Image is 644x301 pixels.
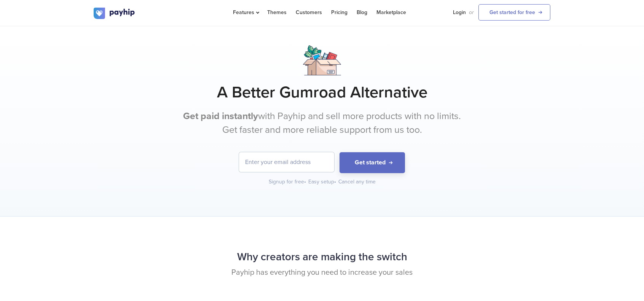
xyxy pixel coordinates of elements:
[239,152,334,172] input: Enter your email address
[233,9,258,16] span: Features
[94,247,550,267] h2: Why creators are making the switch
[179,110,465,137] p: with Payhip and sell more products with no limits. Get faster and more reliable support from us too.
[478,4,550,21] a: Get started for free
[94,267,550,278] p: Payhip has everything you need to increase your sales
[269,178,307,186] div: Signup for free
[340,152,405,173] button: Get started
[334,178,336,185] span: •
[303,45,341,75] img: box.png
[94,8,135,19] img: logo.svg
[338,178,376,186] div: Cancel any time
[94,83,550,102] h1: A Better Gumroad Alternative
[183,110,258,122] b: Get paid instantly
[308,178,337,186] div: Easy setup
[304,178,306,185] span: •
